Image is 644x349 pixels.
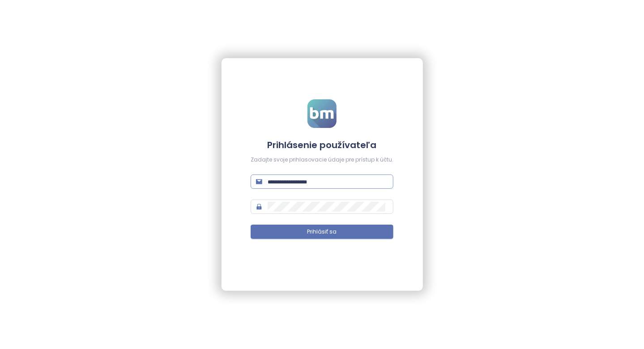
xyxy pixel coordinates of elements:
button: Prihlásiť sa [251,225,393,239]
span: Prihlásiť sa [307,228,337,236]
img: logo [307,99,337,128]
h4: Prihlásenie používateľa [251,139,393,151]
div: Zadajte svoje prihlasovacie údaje pre prístup k účtu. [251,156,393,164]
span: mail [256,179,262,185]
span: lock [256,204,262,210]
